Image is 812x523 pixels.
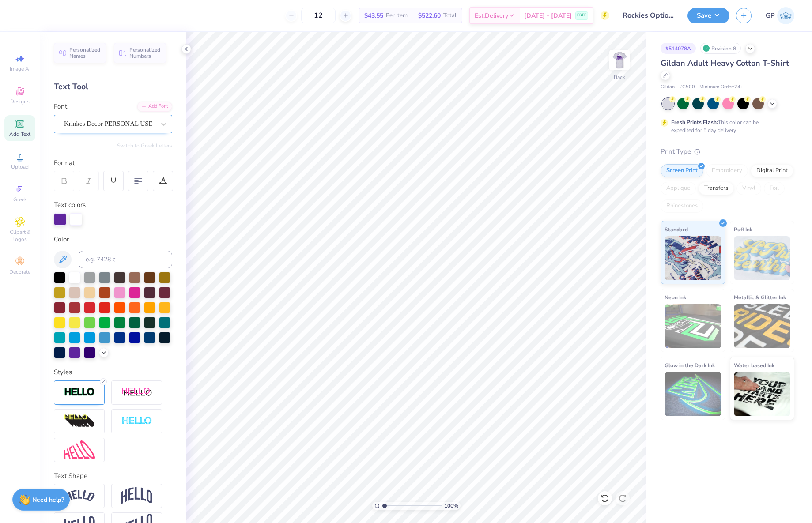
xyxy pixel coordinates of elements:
input: Untitled Design [616,7,681,24]
div: Print Type [661,147,794,157]
img: Standard [665,236,721,280]
div: Text Shape [54,471,172,481]
span: Add Text [9,131,30,138]
span: [DATE] - [DATE] [524,11,572,20]
span: Personalized Names [69,47,101,59]
a: GP [766,7,794,24]
strong: Fresh Prints Flash: [671,119,718,126]
span: Glow in the Dark Ink [665,361,715,370]
label: Text colors [54,200,86,210]
img: Negative Space [121,416,152,426]
span: Gildan [661,83,675,91]
span: Standard [665,225,688,234]
button: Switch to Greek Letters [117,142,172,149]
div: Color [54,234,172,245]
img: Puff Ink [734,236,791,280]
div: Digital Print [751,164,793,177]
span: Greek [13,196,27,203]
span: Clipart & logos [4,229,35,243]
span: Total [443,11,457,20]
img: Shadow [121,387,152,398]
img: Neon Ink [665,304,721,348]
div: Foil [764,182,785,195]
span: Metallic & Glitter Ink [734,293,786,302]
span: Neon Ink [665,293,686,302]
div: Rhinestones [661,199,703,213]
div: Applique [661,182,696,195]
span: Designs [10,98,30,105]
div: This color can be expedited for 5 day delivery. [671,118,780,134]
img: Metallic & Glitter Ink [734,304,791,348]
span: $43.55 [364,11,383,20]
div: Format [54,158,173,168]
span: Minimum Order: 24 + [699,83,744,91]
div: Screen Print [661,164,703,177]
input: e.g. 7428 c [79,251,172,268]
img: Arch [121,487,152,504]
div: # 514078A [661,43,696,54]
span: Per Item [386,11,408,20]
span: 100 % [444,502,458,510]
span: $522.60 [418,11,441,20]
img: Gene Padilla [777,7,794,24]
img: Glow in the Dark Ink [665,372,721,416]
span: Image AI [10,65,30,72]
div: Add Font [137,102,172,112]
span: GP [766,11,775,21]
div: Transfers [699,182,734,195]
img: Water based Ink [734,372,791,416]
div: Vinyl [736,182,761,195]
label: Font [54,102,67,112]
div: Back [614,73,625,81]
img: Free Distort [64,440,95,459]
span: Puff Ink [734,225,752,234]
img: Back [611,51,628,69]
img: Stroke [64,387,95,397]
span: Decorate [9,268,30,275]
img: Arc [64,490,95,502]
div: Revision 8 [700,43,741,54]
button: Save [687,8,729,23]
img: 3d Illusion [64,414,95,428]
div: Text Tool [54,81,172,93]
span: FREE [577,12,586,19]
strong: Need help? [32,496,64,504]
span: Est. Delivery [475,11,508,20]
input: – – [301,8,336,23]
div: Styles [54,367,172,377]
span: Personalized Numbers [129,47,161,59]
span: Upload [11,163,29,170]
span: # G500 [679,83,695,91]
span: Water based Ink [734,361,774,370]
span: Gildan Adult Heavy Cotton T-Shirt [661,58,789,68]
div: Embroidery [706,164,748,177]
